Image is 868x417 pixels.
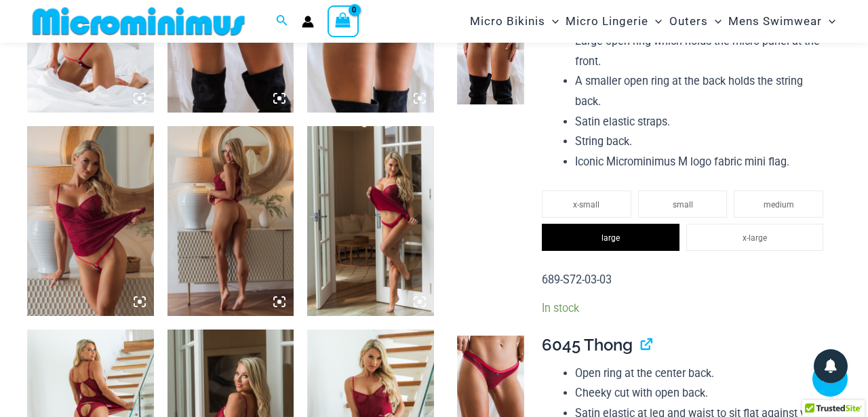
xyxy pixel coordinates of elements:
li: small [638,191,728,218]
img: MM SHOP LOGO FLAT [27,6,250,37]
li: x-small [542,191,631,218]
img: Guilty Pleasures Red 1260 Slip 689 Micro [27,126,154,316]
img: Guilty Pleasures Red 1260 Slip 689 Micro [167,126,294,316]
span: x-large [743,233,767,243]
span: Micro Lingerie [566,4,648,39]
span: Menu Toggle [545,4,559,39]
li: Satin elastic straps. [575,112,830,132]
span: Outers [669,4,708,39]
li: Large open ring which holds the micro panel at the front. [575,31,830,71]
nav: Site Navigation [465,2,841,41]
a: OutersMenu ToggleMenu Toggle [666,4,725,39]
span: Micro Bikinis [470,4,545,39]
span: Menu Toggle [822,4,835,39]
a: Account icon link [302,16,314,28]
img: Guilty Pleasures Red 1260 Slip 6045 Thong [307,126,434,316]
li: large [542,224,679,251]
span: x-small [573,200,599,210]
p: In stock [542,301,830,315]
span: large [601,233,620,243]
a: Micro LingerieMenu ToggleMenu Toggle [562,4,665,39]
span: Mens Swimwear [728,4,822,39]
li: medium [734,191,823,218]
img: Guilty Pleasures Red 689 Micro [457,3,524,104]
span: Menu Toggle [708,4,722,39]
a: Micro BikinisMenu ToggleMenu Toggle [467,4,562,39]
span: Menu Toggle [648,4,662,39]
a: Mens SwimwearMenu ToggleMenu Toggle [725,4,839,39]
li: Iconic Microminimus M logo fabric mini flag. [575,152,830,172]
a: Search icon link [276,13,288,30]
li: x-large [686,224,823,251]
li: Cheeky cut with open back. [575,383,830,403]
li: A smaller open ring at the back holds the string back. [575,71,830,111]
li: Open ring at the center back. [575,363,830,384]
span: 6045 Thong [542,335,633,355]
a: View Shopping Cart, empty [328,5,359,37]
li: String back. [575,132,830,152]
span: small [673,200,693,210]
span: medium [764,200,794,210]
p: 689-S72-03-03 [542,270,830,290]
